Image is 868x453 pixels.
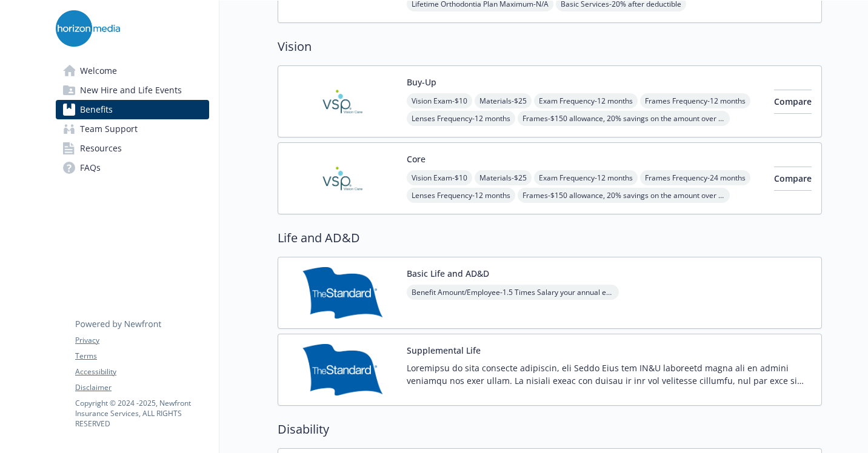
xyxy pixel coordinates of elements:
span: Lenses Frequency - 12 months [407,188,515,203]
a: Privacy [75,335,209,346]
img: Vision Service Plan carrier logo [288,76,397,127]
a: Benefits [56,100,209,119]
span: Materials - $25 [475,93,532,108]
p: Copyright © 2024 - 2025 , Newfront Insurance Services, ALL RIGHTS RESERVED [75,398,209,429]
button: Compare [774,167,812,191]
span: Team Support [80,119,138,139]
h2: Disability [278,420,822,438]
span: Benefit Amount/Employee - 1.5 Times Salary your annual earnings [407,285,619,300]
span: Frames Frequency - 12 months [640,93,750,108]
span: Vision Exam - $10 [407,170,472,185]
button: Basic Life and AD&D [407,267,489,280]
span: Compare [774,96,812,107]
span: Vision Exam - $10 [407,93,472,108]
span: FAQs [80,158,101,177]
a: Team Support [56,119,209,139]
a: Resources [56,139,209,158]
img: Standard Insurance Company carrier logo [288,344,397,395]
button: Compare [774,90,812,114]
a: Welcome [56,61,209,81]
a: Disclaimer [75,382,209,393]
span: Benefits [80,100,113,119]
span: Welcome [80,61,117,81]
span: Resources [80,139,122,158]
span: Frames - $150 allowance, 20% savings on the amount over your allowance [518,188,730,203]
span: Compare [774,173,812,184]
a: New Hire and Life Events [56,81,209,100]
span: Frames - $150 allowance, 20% savings on the amount over your allowance [518,111,730,126]
span: Lenses Frequency - 12 months [407,111,515,126]
span: Frames Frequency - 24 months [640,170,750,185]
img: Vision Service Plan carrier logo [288,153,397,204]
button: Buy-Up [407,76,436,88]
span: Materials - $25 [475,170,532,185]
span: Exam Frequency - 12 months [534,170,638,185]
a: Terms [75,351,209,362]
p: Loremipsu do sita consecte adipiscin, eli Seddo Eius tem IN&U laboreetd magna ali en admini venia... [407,362,812,387]
h2: Life and AD&D [278,229,822,247]
img: Standard Insurance Company carrier logo [288,267,397,319]
span: New Hire and Life Events [80,81,182,100]
span: Exam Frequency - 12 months [534,93,638,108]
button: Core [407,153,426,165]
a: FAQs [56,158,209,177]
button: Supplemental Life [407,344,481,357]
a: Accessibility [75,366,209,377]
h2: Vision [278,38,822,56]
